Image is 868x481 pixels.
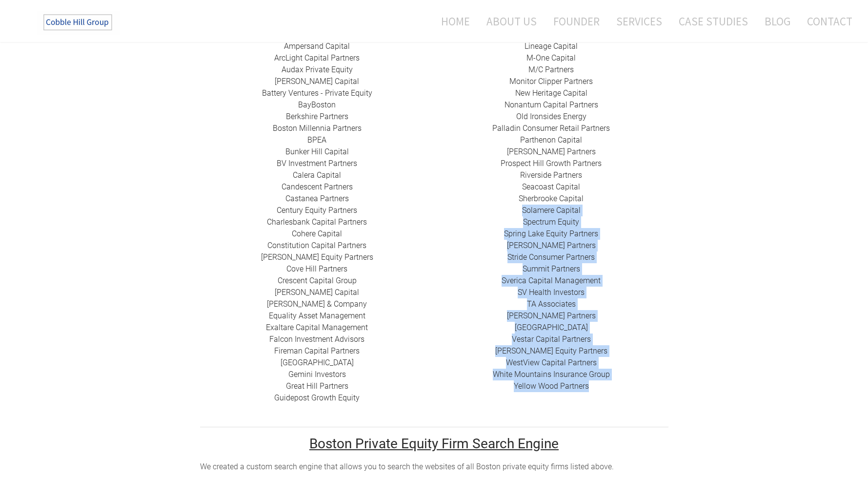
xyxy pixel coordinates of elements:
[525,42,578,51] a: Lineage Capital
[546,8,607,34] a: Founder
[262,88,372,98] a: Battery Ventures - Private Equity
[757,8,798,34] a: Blog
[275,288,359,297] a: [PERSON_NAME] Capital
[507,252,595,262] a: Stride Consumer Partners
[200,461,668,473] div: ​We created a custom search engine that allows you to search the websites of all Boston private e...
[520,170,582,180] a: Riverside Partners
[528,65,574,74] a: ​M/C Partners
[516,112,586,121] a: ​Old Ironsides Energy
[37,10,120,35] img: The Cobble Hill Group LLC
[285,194,349,203] a: ​Castanea Partners
[282,65,353,74] a: Audax Private Equity
[269,311,365,320] a: ​Equality Asset Management
[506,358,597,367] a: ​WestView Capital Partners
[514,381,589,391] a: Yellow Wood Partners
[277,206,357,215] a: ​Century Equity Partners
[261,252,373,262] a: ​[PERSON_NAME] Equity Partners
[518,288,585,297] a: SV Health Investors
[426,8,477,34] a: Home
[307,135,326,145] a: BPEA
[266,323,368,332] a: ​Exaltare Capital Management
[292,229,342,238] a: Cohere Capital
[278,276,357,285] a: ​Crescent Capital Group
[512,335,591,344] a: ​Vestar Capital Partners
[523,264,580,273] a: Summit Partners
[281,358,354,367] a: ​[GEOGRAPHIC_DATA]
[286,112,348,121] a: Berkshire Partners
[526,53,576,63] a: M-One Capital
[282,182,353,191] a: Candescent Partners
[504,229,598,238] a: Spring Lake Equity Partners
[800,8,852,34] a: Contact
[515,88,587,98] a: New Heritage Capital
[505,100,598,109] a: Nonantum Capital Partners
[284,42,350,51] a: ​Ampersand Capital
[298,100,336,109] a: BayBoston
[277,159,357,168] a: BV Investment Partners
[515,323,588,332] a: ​[GEOGRAPHIC_DATA]
[267,299,367,309] a: [PERSON_NAME] & Company
[501,159,602,168] a: Prospect Hill Growth Partners
[285,147,349,156] a: ​Bunker Hill Capital
[286,264,347,273] a: Cove Hill Partners
[269,335,364,344] a: ​Falcon Investment Advisors
[267,241,366,250] a: Constitution Capital Partners
[509,77,593,86] a: ​Monitor Clipper Partners
[274,53,360,63] a: ​ArcLight Capital Partners
[609,8,669,34] a: Services
[492,124,610,133] a: Palladin Consumer Retail Partners
[507,311,596,320] a: [PERSON_NAME] Partners
[275,77,359,86] a: [PERSON_NAME] Capital
[267,217,367,227] a: Charlesbank Capital Partners
[520,135,582,145] a: ​Parthenon Capital
[286,381,348,391] a: Great Hill Partners​
[274,393,360,402] a: Guidepost Growth Equity
[309,436,559,452] u: Boston Private Equity Firm Search Engine
[522,182,580,191] a: Seacoast Capital
[479,8,544,34] a: About Us
[507,147,596,156] a: ​[PERSON_NAME] Partners
[523,217,579,227] a: Spectrum Equity
[671,8,755,34] a: Case Studies
[495,346,607,356] a: [PERSON_NAME] Equity Partners
[519,194,584,203] a: ​Sherbrooke Capital​
[527,299,576,309] a: ​TA Associates
[522,206,581,215] a: Solamere Capital
[507,241,596,250] a: [PERSON_NAME] Partners
[293,170,341,180] a: Calera Capital
[288,370,346,379] a: Gemini Investors
[273,124,362,133] a: Boston Millennia Partners
[274,346,360,356] a: Fireman Capital Partners
[502,276,601,285] a: Sverica Capital Management
[493,370,610,379] a: White Mountains Insurance Group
